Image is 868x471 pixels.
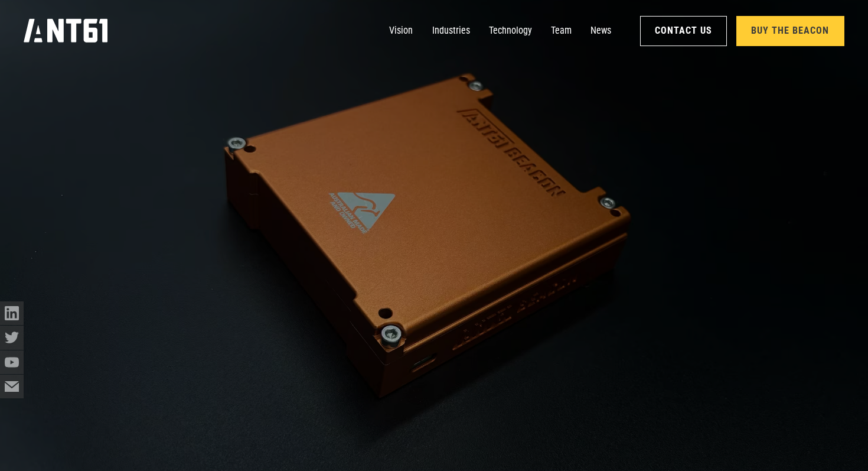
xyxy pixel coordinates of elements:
[551,19,572,43] a: Team
[640,16,727,46] a: Contact Us
[389,19,413,43] a: Vision
[590,19,611,43] a: News
[489,19,532,43] a: Technology
[736,16,844,46] a: Buy the Beacon
[432,19,470,43] a: Industries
